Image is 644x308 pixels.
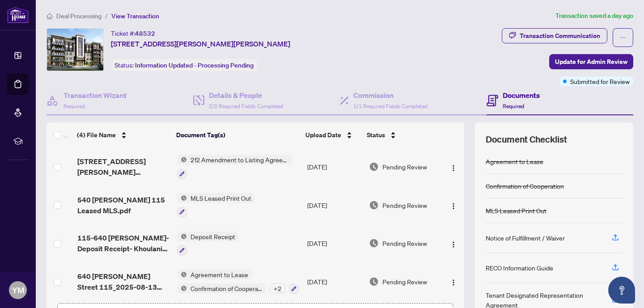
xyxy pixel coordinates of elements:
th: Document Tag(s) [173,122,302,148]
td: [DATE] [304,186,365,224]
span: Status [367,130,385,140]
button: Logo [446,274,461,289]
span: 540 [PERSON_NAME] 115 Leased MLS.pdf [77,194,170,216]
div: MLS Leased Print Out [486,206,547,215]
span: Pending Review [382,238,427,248]
li: / [105,11,108,21]
button: Status IconMLS Leased Print Out [177,193,255,217]
div: Agreement to Lease [486,156,543,166]
span: 1/1 Required Fields Completed [353,103,428,110]
img: Document Status [369,238,379,248]
span: [STREET_ADDRESS][PERSON_NAME][PERSON_NAME] [111,38,290,49]
span: Pending Review [382,277,427,287]
span: Pending Review [382,200,427,210]
img: Status Icon [177,155,187,165]
span: Agreement to Lease [187,270,252,279]
div: Ticket #: [111,28,155,38]
th: (4) File Name [73,122,173,148]
span: 2/2 Required Fields Completed [209,103,283,110]
span: home [47,13,53,19]
img: Status Icon [177,270,187,279]
span: Deposit Receipt [187,232,239,241]
td: [DATE] [304,148,365,186]
img: Status Icon [177,232,187,241]
span: Required [503,103,524,110]
img: IMG-W12333491_1.jpg [47,29,103,71]
h4: Documents [503,90,540,101]
div: Confirmation of Cooperation [486,181,564,191]
h4: Transaction Wizard [64,90,127,101]
span: ellipsis [620,34,626,41]
td: [DATE] [304,262,365,301]
div: + 2 [270,283,285,293]
button: Update for Admin Review [549,54,633,69]
img: logo [7,7,29,23]
td: [DATE] [304,224,365,263]
span: Pending Review [382,162,427,172]
img: Status Icon [177,283,187,293]
span: 640 [PERSON_NAME] Street 115_2025-08-13 18_55_21.pdf [77,271,170,292]
h4: Details & People [209,90,283,101]
img: Status Icon [177,193,187,203]
button: Status IconDeposit Receipt [177,232,239,256]
span: View Transaction [111,12,159,20]
button: Transaction Communication [502,28,607,43]
img: Logo [450,165,457,172]
span: Deal Processing [56,12,102,20]
span: Information Updated - Processing Pending [135,61,254,69]
article: Transaction saved a day ago [555,11,633,21]
div: Transaction Communication [520,29,600,43]
img: Logo [450,203,457,210]
span: Upload Date [305,130,341,140]
button: Status Icon212 Amendment to Listing Agreement - Authority to Offer for Lease Price Change/Extensi... [177,155,293,179]
span: Update for Admin Review [555,55,627,69]
img: Logo [450,241,457,248]
div: Status: [111,59,257,71]
button: Logo [446,236,461,250]
span: (4) File Name [77,130,116,140]
button: Status IconAgreement to LeaseStatus IconConfirmation of Cooperation+2 [177,270,299,294]
button: Logo [446,198,461,212]
span: Submitted for Review [570,76,630,86]
th: Upload Date [302,122,363,148]
span: Confirmation of Cooperation [187,283,266,293]
span: YM [12,284,24,296]
button: Logo [446,160,461,174]
span: MLS Leased Print Out [187,193,255,203]
img: Document Status [369,162,379,172]
span: 212 Amendment to Listing Agreement - Authority to Offer for Lease Price Change/Extension/Amendmen... [187,155,293,165]
span: 48532 [135,30,155,38]
button: Open asap [608,277,635,304]
span: [STREET_ADDRESS][PERSON_NAME] PC_[DATE] 23_10_41.pdf [77,156,170,177]
img: Document Status [369,200,379,210]
img: Logo [450,279,457,286]
span: 115-640 [PERSON_NAME]-Deposit Receipt- Khoulani Real Estate.pdf [77,232,170,254]
span: Document Checklist [486,133,567,146]
img: Document Status [369,277,379,287]
span: Required [64,103,85,110]
th: Status [363,122,440,148]
div: Notice of Fulfillment / Waiver [486,233,565,243]
h4: Commission [353,90,428,101]
div: RECO Information Guide [486,263,553,273]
